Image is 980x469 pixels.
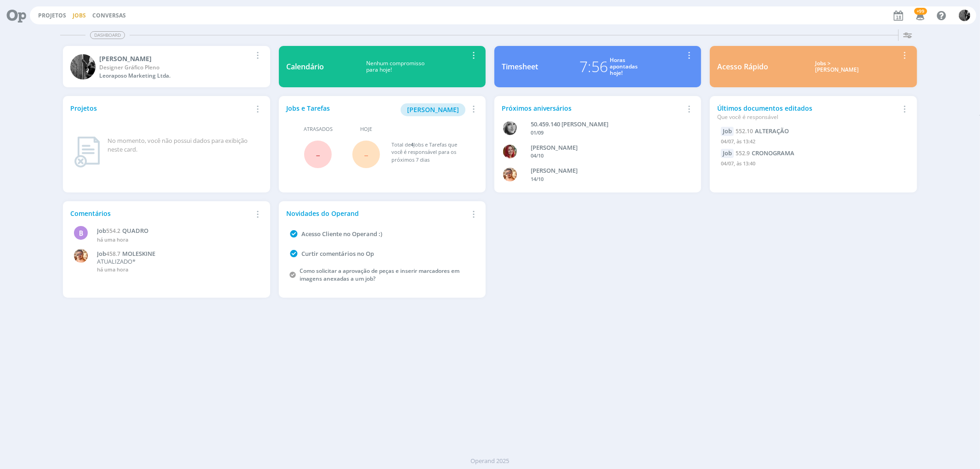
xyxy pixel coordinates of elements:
[74,136,100,168] img: dashboard_not_found.png
[286,61,324,72] div: Calendário
[502,103,683,113] div: Próximos aniversários
[914,8,927,15] span: +99
[99,63,252,72] div: Designer Gráfico Pleno
[579,56,608,78] div: 7:56
[721,149,734,158] div: Job
[70,12,89,19] button: Jobs
[411,141,414,148] span: 4
[736,127,789,135] a: 552.10ALTERAÇÃO
[958,7,971,23] button: P
[70,54,96,79] img: P
[63,46,270,87] a: P[PERSON_NAME]Designer Gráfico PlenoLeoraposo Marketing Ltda.
[97,227,257,235] a: Job554.2QUADRO
[286,103,468,116] div: Jobs e Tarefas
[494,46,701,87] a: Timesheet7:56Horasapontadashoje!
[301,230,382,238] a: Acesso Cliente no Operand :)
[503,168,517,181] img: V
[73,11,86,19] a: Jobs
[401,105,465,113] a: [PERSON_NAME]
[503,121,517,135] img: J
[401,103,465,116] button: [PERSON_NAME]
[736,149,794,157] a: 552.9CRONOGRAMA
[286,209,468,218] div: Novidades do Operand
[721,158,906,171] div: 04/07, às 13:40
[360,125,372,133] span: Hoje
[38,11,66,19] a: Projetos
[99,54,252,63] div: Pablo
[531,143,680,153] div: GIOVANA DE OLIVEIRA PERSINOTI
[122,226,148,235] span: QUADRO
[531,120,680,129] div: 50.459.140 JANAÍNA LUNA FERRO
[92,11,126,19] a: Conversas
[74,226,88,240] div: B
[736,149,750,157] span: 552.9
[502,61,538,72] div: Timesheet
[108,136,259,154] div: No momento, você não possui dados para exibição neste card.
[300,267,459,283] a: Como solicitar a aprovação de peças e inserir marcadores em imagens anexadas a um job?
[106,250,120,258] span: 458.7
[74,249,88,263] img: V
[610,57,638,77] div: Horas apontadas hoje!
[736,127,753,135] span: 552.10
[301,249,374,258] a: Curtir comentários no Op
[70,209,252,218] div: Comentários
[316,144,320,164] span: -
[97,266,128,273] span: há uma hora
[717,61,768,72] div: Acesso Rápido
[531,152,544,159] span: 04/10
[35,12,69,19] button: Projetos
[97,258,257,266] p: ATUALIZADO*
[122,249,155,258] span: MOLESKINE
[717,103,899,121] div: Últimos documentos editados
[531,175,544,182] span: 14/10
[775,60,899,73] div: Jobs > [PERSON_NAME]
[752,149,794,157] span: CRONOGRAMA
[97,250,257,258] a: Job458.7MOLESKINE
[721,127,734,136] div: Job
[90,12,129,19] button: Conversas
[90,31,125,39] span: Dashboard
[755,127,789,135] span: ALTERAÇÃO
[364,144,368,164] span: -
[407,105,459,114] span: [PERSON_NAME]
[531,129,544,136] span: 01/09
[531,166,680,175] div: VICTOR MIRON COUTO
[717,113,899,121] div: Que você é responsável
[391,141,469,164] div: Total de Jobs e Tarefas que você é responsável para os próximos 7 dias
[910,7,929,24] button: +99
[99,72,252,80] div: Leoraposo Marketing Ltda.
[721,136,906,149] div: 04/07, às 13:42
[97,236,128,243] span: há uma hora
[106,227,120,235] span: 554.2
[70,103,252,113] div: Projetos
[959,10,970,21] img: P
[304,125,333,133] span: Atrasados
[324,60,468,73] div: Nenhum compromisso para hoje!
[503,145,517,158] img: G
